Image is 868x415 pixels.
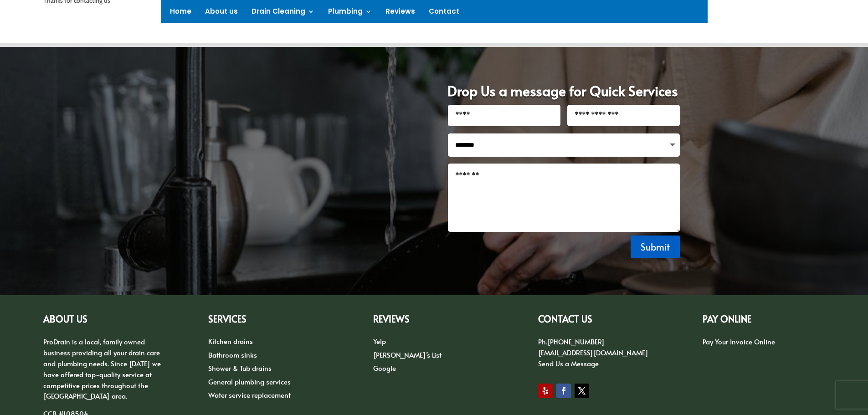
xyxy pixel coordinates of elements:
h1: Drop Us a message for Quick Services [447,84,680,105]
p: ProDrain is a local, family owned business providing all your drain care and plumbing needs. Sinc... [43,336,165,408]
a: Drain Cleaning [252,8,314,18]
button: Submit [631,236,680,258]
a: Yelp [373,336,386,346]
a: Water service replacement [208,390,291,400]
a: [PERSON_NAME]’s List [373,350,442,359]
a: Bathroom sinks [208,350,257,359]
h2: CONTACT US [538,314,660,328]
h2: ABOUT US [43,314,165,328]
a: Follow on Yelp [538,384,553,398]
a: [PHONE_NUMBER] [547,337,605,346]
span: Ph. [538,337,547,346]
h2: Reviews [373,314,495,328]
a: Follow on Facebook [556,384,571,398]
a: Kitchen drains [208,336,253,346]
h2: PAY ONLINE [703,314,824,328]
a: Send Us a Message [538,359,599,368]
a: [EMAIL_ADDRESS][DOMAIN_NAME] [538,348,648,357]
a: Follow on X [575,384,589,398]
a: General plumbing services [208,377,291,386]
a: About us [205,8,238,18]
a: Pay Your Invoice Online [703,337,775,346]
a: Plumbing [328,8,372,18]
a: Shower & Tub drains [208,363,272,373]
a: Google [373,363,396,373]
a: Contact [429,8,459,18]
a: Reviews [385,8,415,18]
a: Home [170,8,191,18]
h2: Services [208,314,330,328]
